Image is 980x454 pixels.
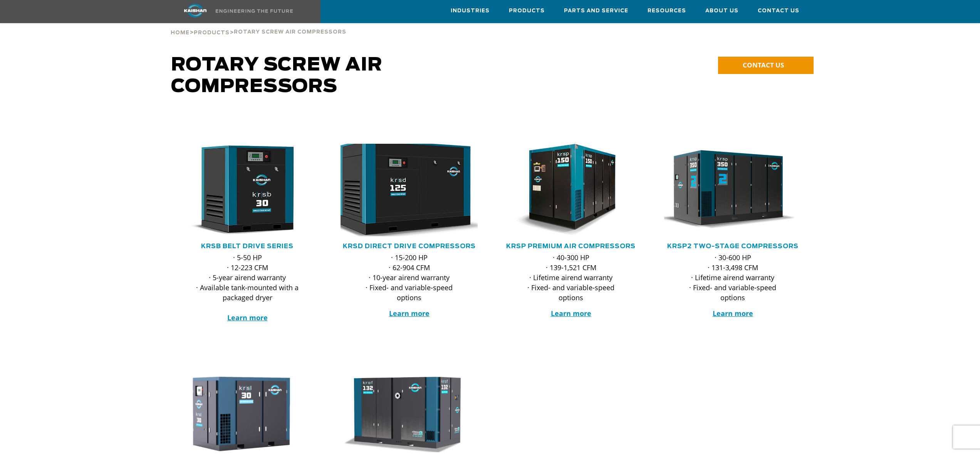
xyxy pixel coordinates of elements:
a: CONTACT US [718,57,814,74]
p: · 30-600 HP · 131-3,498 CFM · Lifetime airend warranty · Fixed- and variable-speed options [680,252,786,303]
a: About Us [705,0,738,21]
span: Home [171,30,190,35]
a: Products [194,29,230,36]
img: Engineering the future [216,9,293,13]
a: Home [171,29,190,36]
a: Learn more [551,309,591,318]
span: Contact Us [758,7,799,15]
span: About Us [705,7,738,15]
a: Products [509,0,545,21]
div: krsp350 [664,144,801,236]
a: KRSP Premium Air Compressors [506,243,636,249]
img: krsl30 [173,375,310,453]
img: kaishan logo [166,4,224,17]
img: krsd125 [328,139,479,241]
div: krsd125 [341,144,478,236]
img: krsp350 [658,144,795,236]
a: KRSD Direct Drive Compressors [343,243,476,249]
p: · 15-200 HP · 62-904 CFM · 10-year airend warranty · Fixed- and variable-speed options [356,252,462,303]
span: Rotary Screw Air Compressors [171,56,383,96]
img: krsp150 [497,144,634,236]
a: Industries [451,0,490,21]
a: Contact Us [758,0,799,21]
img: krof132 [335,375,472,453]
div: krsb30 [179,144,316,236]
span: Parts and Service [564,7,628,15]
div: krsp150 [502,144,639,236]
span: Resources [648,7,686,15]
span: Industries [451,7,490,15]
a: KRSP2 Two-Stage Compressors [667,243,799,249]
a: Learn more [713,309,753,318]
a: Resources [648,0,686,21]
div: krof132 [341,375,478,453]
span: Rotary Screw Air Compressors [234,30,346,35]
a: KRSB Belt Drive Series [201,243,294,249]
a: Learn more [227,313,268,322]
div: krsl30 [179,375,316,453]
img: krsb30 [173,144,310,236]
a: Parts and Service [564,0,628,21]
p: · 40-300 HP · 139-1,521 CFM · Lifetime airend warranty · Fixed- and variable-speed options [518,252,624,303]
p: · 5-50 HP · 12-223 CFM · 5-year airend warranty · Available tank-mounted with a packaged dryer [194,252,300,323]
span: CONTACT US [743,61,784,69]
span: Products [194,30,230,35]
span: Products [509,7,545,15]
a: Learn more [389,309,430,318]
div: > > [171,10,346,39]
